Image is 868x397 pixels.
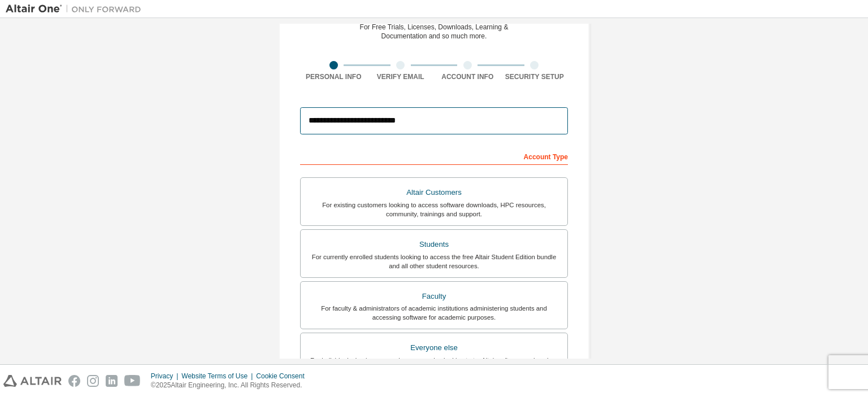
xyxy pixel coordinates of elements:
div: Altair Customers [307,185,561,200]
img: Altair One [6,3,147,15]
div: Website Terms of Use [181,372,256,381]
div: For Free Trials, Licenses, Downloads, Learning & Documentation and so much more. [360,23,509,41]
img: altair_logo.svg [3,375,62,387]
div: For faculty & administrators of academic institutions administering students and accessing softwa... [307,304,561,322]
div: Account Info [434,72,501,81]
img: youtube.svg [124,375,141,387]
div: Cookie Consent [256,372,311,381]
img: linkedin.svg [106,375,118,387]
div: Verify Email [367,72,435,81]
div: Privacy [151,372,181,381]
div: Security Setup [501,72,568,81]
div: For individuals, businesses and everyone else looking to try Altair software and explore our prod... [307,356,561,374]
div: For existing customers looking to access software downloads, HPC resources, community, trainings ... [307,200,561,219]
div: Account Type [300,147,568,165]
p: © 2025 Altair Engineering, Inc. All Rights Reserved. [151,381,311,390]
div: Students [307,237,561,252]
img: facebook.svg [68,375,80,387]
img: instagram.svg [87,375,99,387]
div: For currently enrolled students looking to access the free Altair Student Edition bundle and all ... [307,252,561,271]
div: Faculty [307,289,561,304]
div: Everyone else [307,340,561,356]
div: Personal Info [300,72,367,81]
